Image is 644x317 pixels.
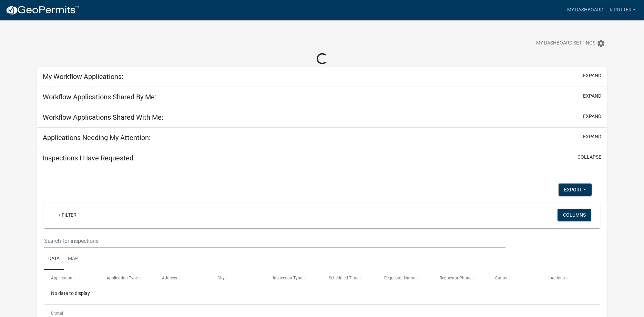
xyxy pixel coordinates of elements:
button: Export [559,184,592,196]
a: tjpotter [606,3,638,17]
button: collapse [577,153,601,161]
h5: Workflow Applications Shared By Me: [43,93,156,101]
span: Requestor Name [384,276,415,280]
span: Inspection Type [273,276,302,280]
a: Map [64,248,82,270]
input: Search for inspections [44,234,505,248]
datatable-header-cell: Actions [544,270,600,286]
h5: Workflow Applications Shared With Me: [43,113,163,121]
h5: Applications Needing My Attention: [43,133,151,142]
datatable-header-cell: Requestor Phone [433,270,489,286]
button: expand [583,92,601,100]
span: Application Type [106,276,138,280]
a: My Dashboard [564,3,606,17]
button: expand [583,72,601,79]
datatable-header-cell: Requestor Name [378,270,433,286]
span: Scheduled Time [329,276,358,280]
datatable-header-cell: Application [44,270,100,286]
datatable-header-cell: Status [489,270,544,286]
i: settings [597,39,605,48]
span: Status [495,276,507,280]
div: No data to display [44,287,600,304]
datatable-header-cell: Inspection Type [266,270,322,286]
span: Application [51,276,72,280]
datatable-header-cell: Address [155,270,211,286]
a: Data [44,248,64,270]
span: Actions [551,276,565,280]
button: Columns [558,209,591,221]
button: My Dashboard Settingssettings [531,37,611,50]
h5: Inspections I Have Requested: [43,154,135,162]
span: My Dashboard Settings [536,39,595,48]
datatable-header-cell: Scheduled Time [322,270,377,286]
span: Address [162,276,177,280]
datatable-header-cell: City [211,270,266,286]
button: expand [583,133,601,140]
datatable-header-cell: Application Type [100,270,155,286]
h5: My Workflow Applications: [43,72,123,81]
a: + Filter [52,209,82,221]
button: expand [583,113,601,120]
span: City [217,276,225,280]
span: Requestor Phone [440,276,471,280]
